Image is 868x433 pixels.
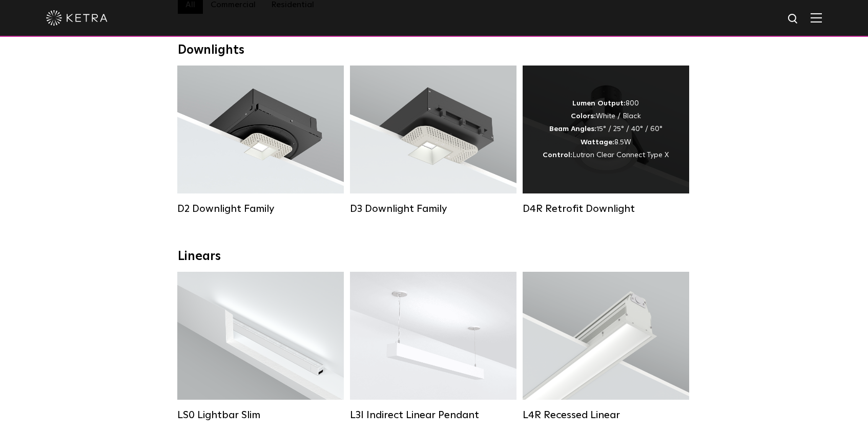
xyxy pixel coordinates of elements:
[350,272,516,421] a: L3I Indirect Linear Pendant Lumen Output:400 / 600 / 800 / 1000Housing Colors:White / BlackContro...
[177,203,344,215] div: D2 Downlight Family
[177,272,344,421] a: LS0 Lightbar Slim Lumen Output:200 / 350Colors:White / BlackControl:X96 Controller
[177,409,344,421] div: LS0 Lightbar Slim
[543,151,572,159] strong: Control:
[549,125,596,133] strong: Beam Angles:
[523,272,689,421] a: L4R Recessed Linear Lumen Output:400 / 600 / 800 / 1000Colors:White / BlackControl:Lutron Clear C...
[581,139,614,146] strong: Wattage:
[523,66,689,215] a: D4R Retrofit Downlight Lumen Output:800Colors:White / BlackBeam Angles:15° / 25° / 40° / 60°Watta...
[571,113,596,120] strong: Colors:
[178,43,690,58] div: Downlights
[543,97,669,162] div: 800 White / Black 15° / 25° / 40° / 60° 8.5W
[811,13,822,23] img: Hamburger%20Nav.svg
[572,100,626,107] strong: Lumen Output:
[523,409,689,421] div: L4R Recessed Linear
[350,203,516,215] div: D3 Downlight Family
[523,203,689,215] div: D4R Retrofit Downlight
[787,13,800,26] img: search icon
[177,66,344,215] a: D2 Downlight Family Lumen Output:1200Colors:White / Black / Gloss Black / Silver / Bronze / Silve...
[178,249,690,264] div: Linears
[350,409,516,421] div: L3I Indirect Linear Pendant
[350,66,516,215] a: D3 Downlight Family Lumen Output:700 / 900 / 1100Colors:White / Black / Silver / Bronze / Paintab...
[572,151,669,159] span: Lutron Clear Connect Type X
[46,10,108,26] img: ketra-logo-2019-white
